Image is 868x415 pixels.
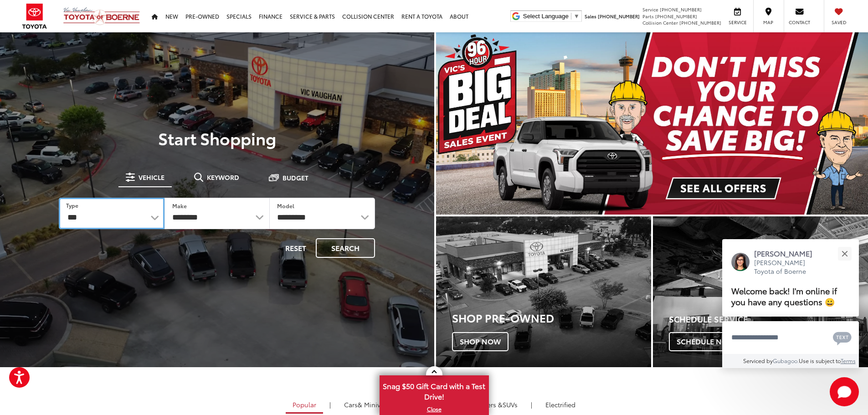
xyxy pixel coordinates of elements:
[337,397,395,412] a: Cars
[754,258,822,276] p: [PERSON_NAME] Toyota of Boerne
[574,13,580,20] span: ▼
[172,202,187,210] label: Make
[727,19,748,26] span: Service
[722,321,859,354] textarea: Type your message
[773,357,799,364] a: Gubagoo.
[282,174,308,181] span: Budget
[642,19,678,26] span: Collision Center
[758,19,778,26] span: Map
[277,238,314,258] button: Reset
[830,377,859,406] svg: Start Chat
[653,216,868,367] div: Toyota
[660,6,702,13] span: [PHONE_NUMBER]
[436,216,651,367] a: Shop Pre-Owned Shop Now
[286,397,323,414] a: Popular
[207,174,239,180] span: Keyword
[830,327,854,348] button: Chat with SMS
[669,332,743,351] span: Schedule Now
[679,19,721,26] span: [PHONE_NUMBER]
[380,376,488,404] span: Snag $50 Gift Card with a Test Drive!
[598,13,640,20] span: [PHONE_NUMBER]
[731,284,837,307] span: Welcome back! I'm online if you have any questions 😀
[841,357,856,364] a: Terms
[452,332,508,351] span: Shop Now
[743,357,773,364] span: Serviced by
[316,238,375,258] button: Search
[539,397,582,412] a: Electrified
[277,202,294,210] label: Model
[585,13,596,20] span: Sales
[38,129,396,147] p: Start Shopping
[63,7,140,26] img: Vic Vaughan Toyota of Boerne
[754,248,822,258] p: [PERSON_NAME]
[829,19,849,26] span: Saved
[139,174,164,180] span: Vehicle
[452,312,651,323] h3: Shop Pre-Owned
[833,331,852,345] svg: Text
[799,357,841,364] span: Use is subject to
[436,216,651,367] div: Toyota
[327,400,333,409] li: |
[789,19,810,26] span: Contact
[66,201,78,209] label: Type
[653,216,868,367] a: Schedule Service Schedule Now
[722,239,859,368] div: Close[PERSON_NAME][PERSON_NAME] Toyota of BoerneWelcome back! I'm online if you have any question...
[523,13,580,20] a: Select Language​
[642,13,654,20] span: Parts
[642,6,658,13] span: Service
[655,13,697,20] span: [PHONE_NUMBER]
[523,13,569,20] span: Select Language
[830,377,859,406] button: Toggle Chat Window
[669,315,868,324] h4: Schedule Service
[529,400,534,409] li: |
[358,400,388,409] span: & Minivan
[456,397,524,412] a: SUVs
[835,244,854,263] button: Close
